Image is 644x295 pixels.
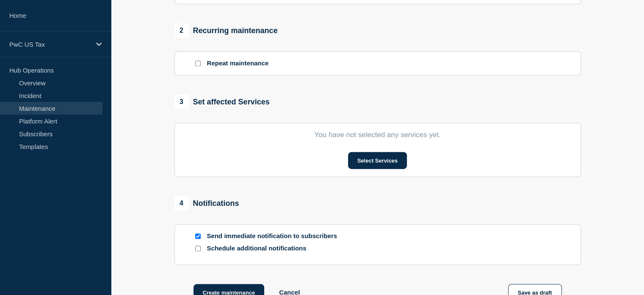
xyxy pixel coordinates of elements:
[195,246,201,251] input: Schedule additional notifications
[195,233,201,239] input: Send immediate notification to subscribers
[207,244,343,253] p: Schedule additional notifications
[9,41,91,48] p: PwC US Tax
[207,59,269,67] p: Repeat maintenance
[174,23,189,38] span: 2
[195,61,201,66] input: Repeat maintenance
[193,131,562,139] p: You have not selected any services yet.
[174,196,239,211] div: Notifications
[348,152,407,169] button: Select Services
[207,232,343,240] p: Send immediate notification to subscribers
[174,196,189,211] span: 4
[174,95,270,109] div: Set affected Services
[174,95,189,109] span: 3
[174,23,278,38] div: Recurring maintenance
